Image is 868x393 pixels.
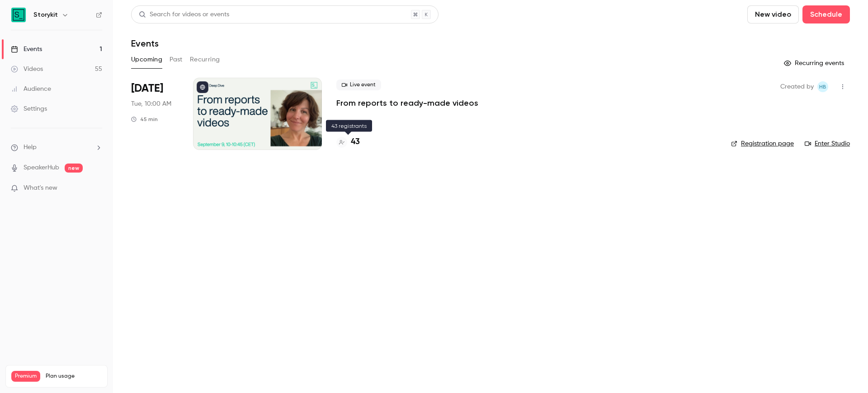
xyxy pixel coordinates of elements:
span: Help [24,143,37,152]
button: Recurring events [780,56,850,70]
span: Premium [11,371,40,382]
div: Sep 9 Tue, 10:00 AM (Europe/Stockholm) [131,78,179,150]
div: Search for videos or events [139,10,229,19]
button: Upcoming [131,52,162,67]
a: 43 [336,136,360,148]
li: help-dropdown-opener [11,143,102,152]
span: Created by [780,81,814,92]
button: Schedule [802,5,850,23]
iframe: Noticeable Trigger [91,184,102,192]
span: Plan usage [46,373,102,380]
span: What's new [24,183,57,193]
a: Enter Studio [805,139,850,148]
div: Events [11,45,42,54]
h1: Events [131,38,159,49]
a: SpeakerHub [24,163,59,173]
button: Recurring [190,52,220,67]
span: HB [819,81,826,92]
span: new [65,164,83,173]
a: Registration page [731,139,794,148]
div: Settings [11,104,47,113]
h6: Storykit [33,10,58,19]
span: Live event [336,80,381,90]
h4: 43 [351,136,360,148]
span: Tue, 10:00 AM [131,99,171,108]
div: Audience [11,84,51,94]
div: Videos [11,65,43,74]
button: New video [747,5,799,23]
a: From reports to ready-made videos [336,98,478,108]
button: Past [170,52,183,67]
span: Heidi Bordal [817,81,828,92]
div: 45 min [131,116,158,123]
span: [DATE] [131,81,163,96]
img: Storykit [11,8,26,22]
